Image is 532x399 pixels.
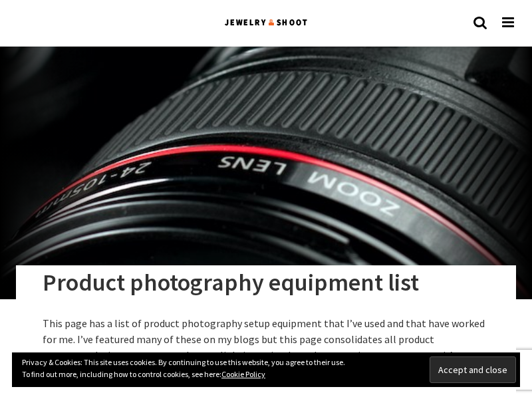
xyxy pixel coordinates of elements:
[223,18,309,27] img: Jewelry Photographer Bay Area - San Francisco | Nationwide via Mail
[221,369,265,379] a: Cookie Policy
[43,315,489,379] p: This page has a list of product photography setup equipment that I’ve used and that have worked f...
[430,356,516,383] input: Accept and close
[12,352,520,387] div: Privacy & Cookies: This site uses cookies. By continuing to use this website, you agree to their ...
[43,269,489,297] h1: Product photography equipment list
